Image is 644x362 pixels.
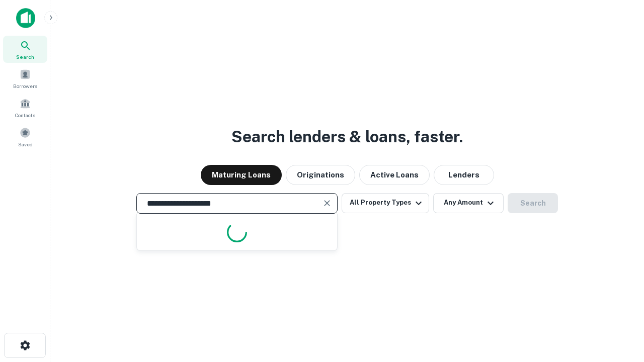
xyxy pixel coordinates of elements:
[201,165,282,185] button: Maturing Loans
[16,53,34,61] span: Search
[3,94,47,121] a: Contacts
[15,111,35,119] span: Contacts
[18,140,33,148] span: Saved
[231,125,463,149] h3: Search lenders & loans, faster.
[286,165,355,185] button: Originations
[13,82,37,90] span: Borrowers
[320,196,334,210] button: Clear
[3,123,47,150] a: Saved
[434,165,494,185] button: Lenders
[16,8,35,28] img: capitalize-icon.png
[433,193,504,213] button: Any Amount
[359,165,430,185] button: Active Loans
[594,282,644,330] iframe: Chat Widget
[3,36,47,63] a: Search
[3,65,47,92] a: Borrowers
[342,193,429,213] button: All Property Types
